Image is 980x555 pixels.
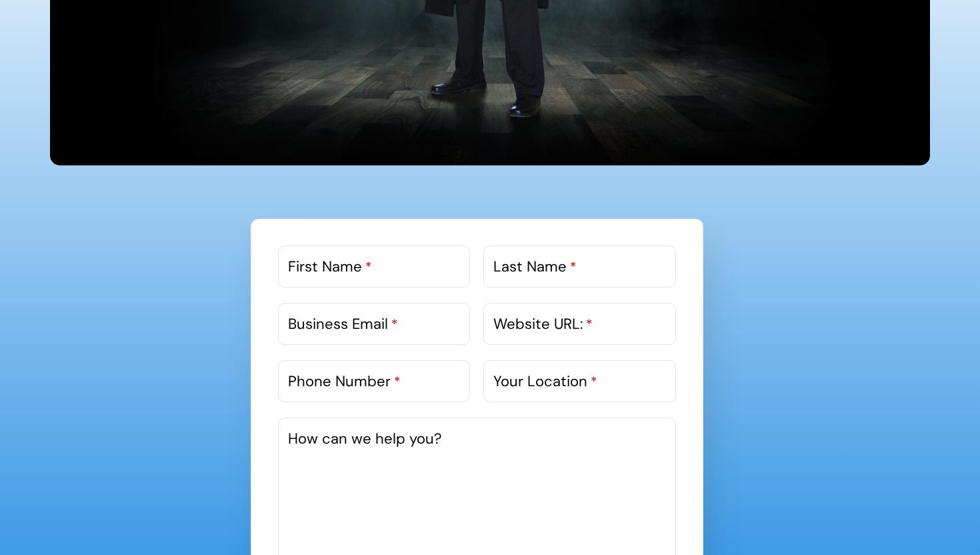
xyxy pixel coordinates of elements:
[288,428,442,450] label: How can we help you?
[288,370,401,392] label: Phone Number
[288,313,398,335] label: Business Email
[493,255,577,277] label: Last Name
[288,255,372,277] label: First Name
[493,370,597,392] label: Your Location
[493,313,593,335] label: Website URL:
